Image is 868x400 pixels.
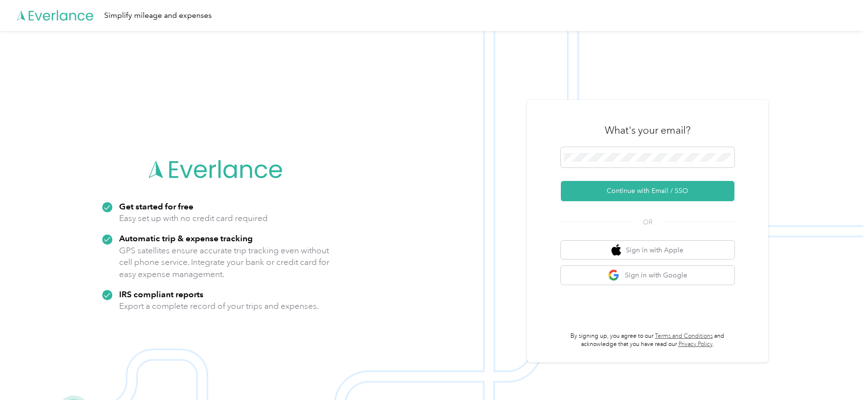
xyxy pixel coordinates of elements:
[605,124,691,137] h3: What's your email?
[119,289,203,299] strong: IRS compliant reports
[119,212,268,224] p: Easy set up with no credit card required
[119,300,319,312] p: Export a complete record of your trips and expenses.
[104,10,212,22] div: Simplify mileage and expenses
[631,217,665,227] span: OR
[814,346,868,400] iframe: Everlance-gr Chat Button Frame
[611,244,621,256] img: apple logo
[561,181,734,201] button: Continue with Email / SSO
[561,332,734,349] p: By signing up, you agree to our and acknowledge that you have read our .
[561,266,734,285] button: google logoSign in with Google
[655,332,713,340] a: Terms and Conditions
[608,269,620,281] img: google logo
[561,241,734,260] button: apple logoSign in with Apple
[119,245,330,280] p: GPS satellites ensure accurate trip tracking even without cell phone service. Integrate your bank...
[119,233,253,243] strong: Automatic trip & expense tracking
[678,341,713,348] a: Privacy Policy
[119,201,193,211] strong: Get started for free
